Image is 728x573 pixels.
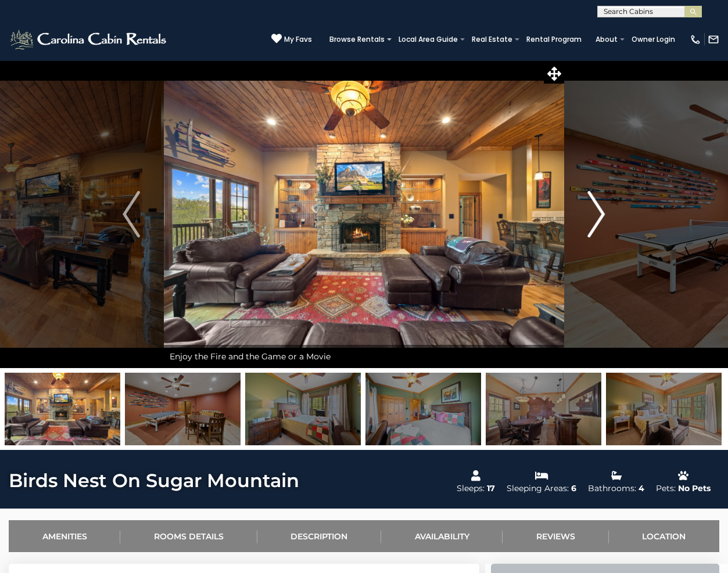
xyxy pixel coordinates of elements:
a: Availability [381,520,503,552]
img: 168603380 [245,373,361,445]
a: Location [609,520,719,552]
span: My Favs [284,34,312,45]
img: 168603397 [5,373,120,445]
button: Next [564,60,629,368]
div: Enjoy the Fire and the Game or a Movie [164,345,564,368]
img: 168603385 [606,373,722,445]
img: mail-regular-white.png [708,34,719,45]
a: Rental Program [521,31,587,48]
img: phone-regular-white.png [690,34,701,45]
img: arrow [588,191,605,237]
a: Amenities [9,520,120,552]
a: Rooms Details [120,520,257,552]
a: About [590,31,623,48]
a: Owner Login [626,31,681,48]
img: arrow [123,191,140,237]
a: Browse Rentals [324,31,390,48]
img: 168603381 [365,373,481,445]
button: Previous [99,60,164,368]
a: Real Estate [466,31,518,48]
a: My Favs [271,33,312,45]
a: Reviews [503,520,608,552]
img: White-1-2.png [9,28,170,51]
img: 168603376 [125,373,241,445]
a: Description [257,520,381,552]
img: 168603383 [486,373,601,445]
a: Local Area Guide [393,31,464,48]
